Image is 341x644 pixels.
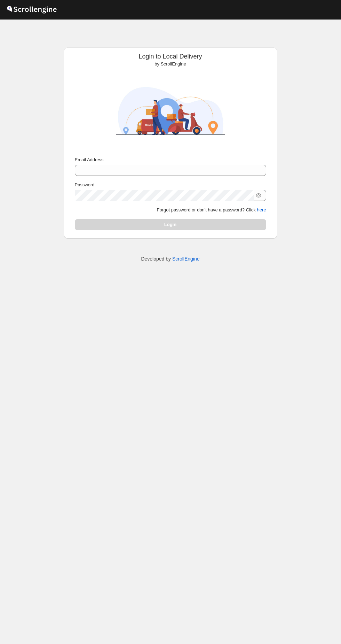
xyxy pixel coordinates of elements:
p: Developed by [141,255,199,262]
span: by ScrollEngine [154,61,186,67]
div: Login to Local Delivery [69,53,272,68]
img: ScrollEngine [110,70,231,152]
a: ScrollEngine [172,256,200,262]
span: Password [75,182,95,187]
span: Email Address [75,157,104,162]
button: here [257,207,266,212]
p: Forgot password or don't have a password? Click [75,207,266,214]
